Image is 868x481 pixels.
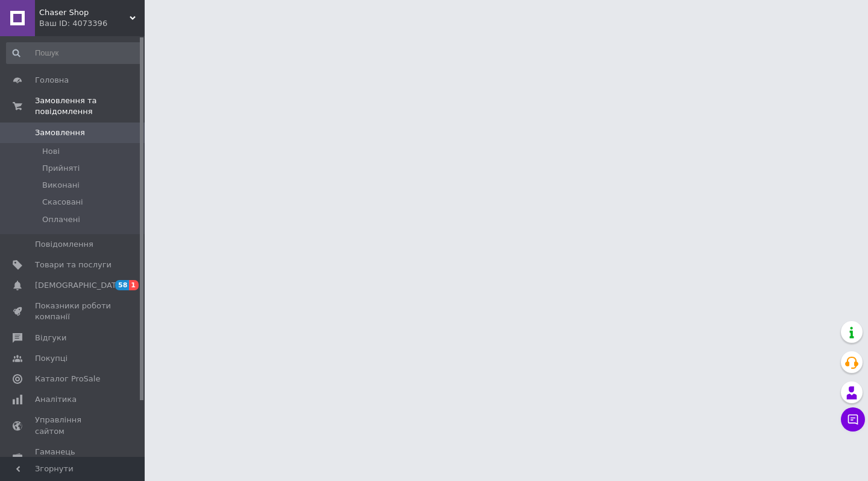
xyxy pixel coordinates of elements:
[42,146,60,157] span: Нові
[35,75,69,86] span: Головна
[35,280,124,291] span: [DEMOGRAPHIC_DATA]
[42,197,83,208] span: Скасовані
[35,415,112,436] span: Управління сайтом
[39,7,130,18] span: Chaser Shop
[841,407,865,432] button: Чат з покупцем
[35,260,112,270] span: Товари та послуги
[6,42,142,64] input: Пошук
[35,333,66,343] span: Відгуки
[35,301,112,322] span: Показники роботи компанії
[35,374,100,384] span: Каталог ProSale
[35,447,112,468] span: Гаманець компанії
[35,239,93,250] span: Повідомлення
[42,214,80,225] span: Оплачені
[129,280,139,290] span: 1
[42,163,80,174] span: Прийняті
[42,180,80,191] span: Виконані
[39,18,145,29] div: Ваш ID: 4073396
[35,394,77,405] span: Аналітика
[35,353,68,364] span: Покупці
[35,95,145,117] span: Замовлення та повідомлення
[115,280,129,290] span: 58
[35,127,85,138] span: Замовлення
